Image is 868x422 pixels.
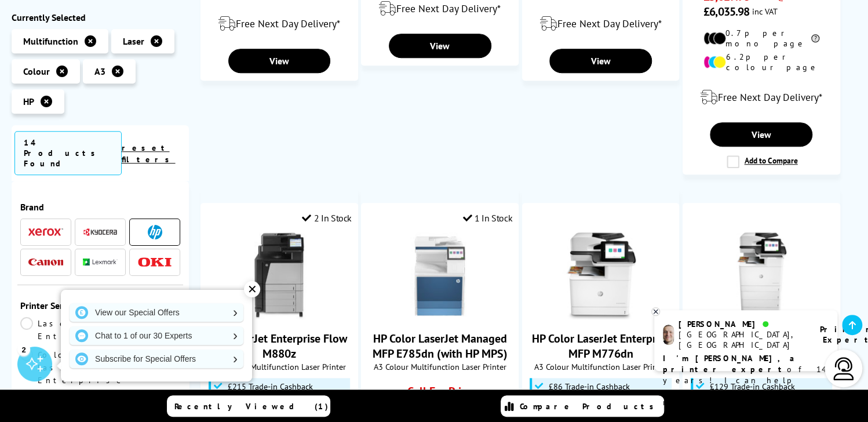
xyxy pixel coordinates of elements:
[663,325,674,345] img: ashley-livechat.png
[679,329,805,350] div: [GEOGRAPHIC_DATA], [GEOGRAPHIC_DATA]
[20,201,180,213] span: Brand
[718,232,805,319] img: HP Color LaserJet Enterprise Flow MFP M776z
[137,255,172,270] a: OKI
[520,401,660,412] span: Compare Products
[20,317,125,343] a: LaserJet Enterprise
[663,353,798,374] b: I'm [PERSON_NAME], a printer expert
[20,300,180,311] span: Printer Series
[137,257,172,267] img: OKI
[23,66,50,77] span: Colour
[663,353,829,408] p: of 14 years! I can help you choose the right product
[23,96,34,107] span: HP
[528,8,673,40] div: modal_delivery
[549,382,629,391] span: £86 Trade-in Cashback
[211,331,347,361] a: HP LaserJet Enterprise Flow M880z
[727,155,797,168] label: Add to Compare
[23,35,78,47] span: Multifunction
[752,6,778,17] span: inc VAT
[28,228,63,237] img: Xerox
[70,350,243,368] a: Subscribe for Special Offers
[83,255,118,270] a: Lexmark
[382,384,498,405] div: Call For Price
[207,361,352,372] span: A3 Colour Multifunction Laser Printer
[689,81,834,114] div: modal_delivery
[28,225,63,239] a: Xerox
[28,259,63,266] img: Canon
[83,225,118,239] a: Kyocera
[70,326,243,345] a: Chat to 1 of our 30 Experts
[367,361,512,372] span: A3 Colour Multifunction Laser Printer
[17,343,30,355] div: 2
[501,395,664,417] a: Compare Products
[123,35,144,47] span: Laser
[167,395,330,417] a: Recently Viewed (1)
[244,281,260,297] div: ✕
[710,122,812,147] a: View
[236,310,323,322] a: HP LaserJet Enterprise Flow M880z
[532,331,670,361] a: HP Color LaserJet Enterprise MFP M776dn
[302,212,352,224] div: 2 In Stock
[396,232,483,319] img: HP Color LaserJet Managed MFP E785dn (with HP MPS)
[122,143,176,165] a: reset filters
[396,310,483,322] a: HP Color LaserJet Managed MFP E785dn (with HP MPS)
[228,49,331,73] a: View
[557,232,644,319] img: HP Color LaserJet Enterprise MFP M776dn
[83,259,118,266] img: Lexmark
[94,66,105,77] span: A3
[462,212,512,224] div: 1 In Stock
[207,8,352,40] div: modal_delivery
[28,255,63,270] a: Canon
[832,357,855,380] img: user-headset-light.svg
[679,319,805,329] div: [PERSON_NAME]
[83,228,118,237] img: Kyocera
[228,382,313,391] span: £215 Trade-in Cashback
[137,225,172,239] a: HP
[70,303,243,322] a: View our Special Offers
[389,34,491,58] a: View
[14,131,122,175] span: 14 Products Found
[703,52,819,72] li: 6.2p per colour page
[703,28,819,49] li: 0.7p per mono page
[148,225,162,239] img: HP
[528,361,673,372] span: A3 Colour Multifunction Laser Printer
[236,232,323,319] img: HP LaserJet Enterprise Flow M880z
[174,401,329,412] span: Recently Viewed (1)
[549,49,652,73] a: View
[557,310,644,322] a: HP Color LaserJet Enterprise MFP M776dn
[12,12,189,23] div: Currently Selected
[703,4,749,19] span: £6,035.98
[373,331,508,361] a: HP Color LaserJet Managed MFP E785dn (with HP MPS)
